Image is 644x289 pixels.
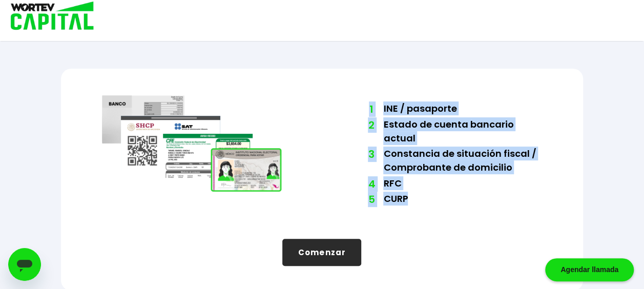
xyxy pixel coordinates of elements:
li: RFC [383,176,542,192]
span: 5 [368,192,373,207]
li: CURP [383,192,542,208]
span: 3 [368,147,373,162]
span: 2 [368,117,373,133]
span: 4 [368,176,373,192]
iframe: Button to launch messaging window [8,248,41,281]
span: 1 [368,101,373,117]
button: Comenzar [282,239,361,266]
li: Constancia de situación fiscal / Comprobante de domicilio [383,147,542,176]
li: Estado de cuenta bancario actual [383,117,542,147]
div: Agendar llamada [545,258,634,281]
li: INE / pasaporte [383,101,542,117]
